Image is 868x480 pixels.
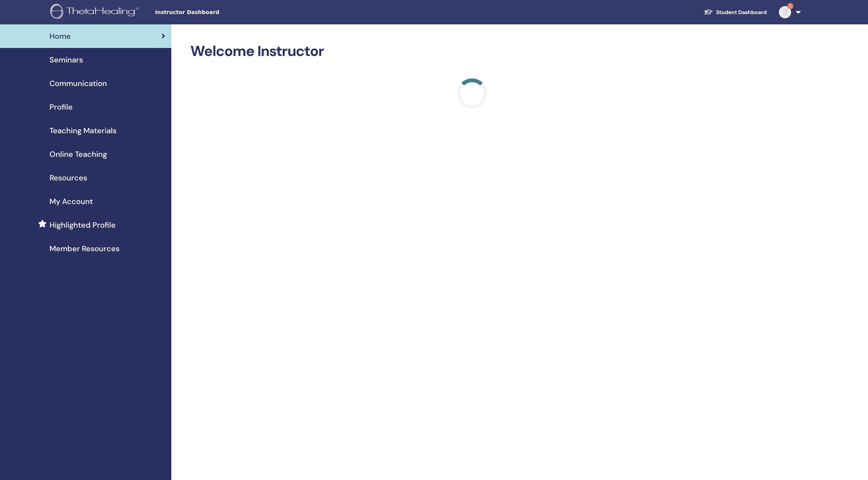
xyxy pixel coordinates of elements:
img: graduation-cap-white.svg [704,9,713,15]
span: Resources [49,172,87,183]
h2: Welcome Instructor [190,43,754,60]
span: Online Teaching [49,148,107,160]
span: 2 [787,3,793,9]
span: Teaching Materials [49,125,116,136]
span: Member Resources [49,243,120,254]
img: logo.png [50,4,141,21]
span: Seminars [49,54,83,65]
span: Profile [49,101,73,113]
span: Instructor Dashboard [155,8,269,16]
img: default.jpg [779,6,791,18]
span: Highlighted Profile [49,219,116,231]
span: Home [49,30,71,42]
a: Student Dashboard [698,5,773,19]
span: Communication [49,78,107,89]
span: My Account [49,196,93,207]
